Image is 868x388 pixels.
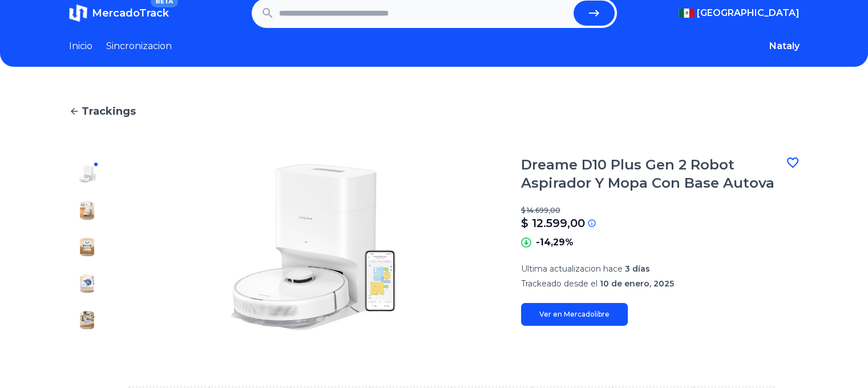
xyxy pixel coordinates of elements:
span: MercadoTrack [92,7,169,19]
p: $ 14.699,00 [521,206,800,215]
a: MercadoTrackBETA [69,4,169,22]
span: Trackeado desde el [521,278,597,289]
span: Ultima actualizacion hace [521,264,623,274]
img: Dreame D10 Plus Gen 2 Robot Aspirador Y Mopa Con Base Autova [78,238,96,256]
img: MercadoTrack [69,4,87,22]
a: Ver en Mercadolibre [521,303,628,326]
img: Dreame D10 Plus Gen 2 Robot Aspirador Y Mopa Con Base Autova [78,165,96,183]
img: Dreame D10 Plus Gen 2 Robot Aspirador Y Mopa Con Base Autova [128,156,498,338]
span: 10 de enero, 2025 [600,278,674,289]
img: Mexico [679,9,695,18]
a: Sincronizacion [106,39,172,53]
img: Dreame D10 Plus Gen 2 Robot Aspirador Y Mopa Con Base Autova [78,311,96,329]
h1: Dreame D10 Plus Gen 2 Robot Aspirador Y Mopa Con Base Autova [521,156,786,192]
p: $ 12.599,00 [521,215,585,231]
span: Trackings [82,103,136,119]
span: [GEOGRAPHIC_DATA] [697,6,800,20]
img: Dreame D10 Plus Gen 2 Robot Aspirador Y Mopa Con Base Autova [78,201,96,220]
p: -14,29% [536,236,574,249]
img: Dreame D10 Plus Gen 2 Robot Aspirador Y Mopa Con Base Autova [78,274,96,293]
button: [GEOGRAPHIC_DATA] [679,6,800,20]
a: Trackings [69,103,800,119]
span: 3 días [625,264,650,274]
a: Inicio [69,39,92,53]
button: Nataly [769,39,800,53]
